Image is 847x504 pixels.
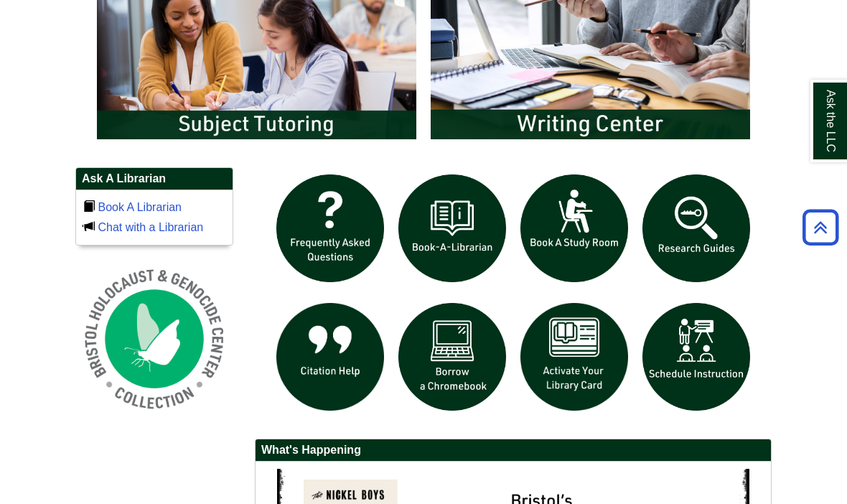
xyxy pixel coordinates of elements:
img: Book a Librarian icon links to book a librarian web page [391,167,513,289]
img: activate Library Card icon links to form to activate student ID into library card [513,296,635,418]
img: Holocaust and Genocide Collection [75,260,233,418]
a: Book A Librarian [98,201,182,213]
div: slideshow [269,167,757,424]
h2: Ask A Librarian [76,168,233,190]
img: For faculty. Schedule Library Instruction icon links to form. [635,296,757,418]
img: citation help icon links to citation help guide page [269,296,391,418]
a: Back to Top [797,218,843,237]
h2: What's Happening [256,439,771,462]
a: Chat with a Librarian [98,221,203,233]
img: Borrow a chromebook icon links to the borrow a chromebook web page [391,296,513,418]
img: frequently asked questions [269,167,391,289]
img: book a study room icon links to book a study room web page [513,167,635,289]
img: Research Guides icon links to research guides web page [635,167,757,289]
